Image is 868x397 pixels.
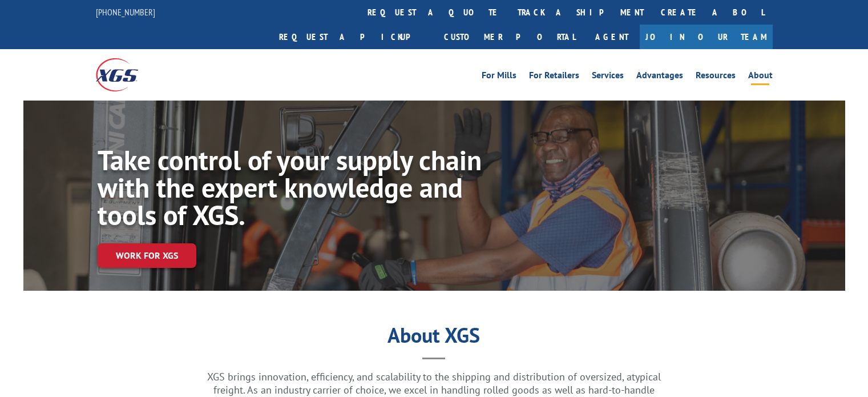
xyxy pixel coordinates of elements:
[271,25,435,49] a: Request a pickup
[96,6,155,18] a: [PHONE_NUMBER]
[748,71,773,83] a: About
[529,71,579,83] a: For Retailers
[696,71,736,83] a: Resources
[98,243,196,268] a: Work for XGS
[87,327,781,349] h1: About XGS
[636,71,683,83] a: Advantages
[98,146,485,234] h1: Take control of your supply chain with the expert knowledge and tools of XGS.
[584,25,640,49] a: Agent
[592,71,624,83] a: Services
[640,25,773,49] a: Join Our Team
[435,25,584,49] a: Customer Portal
[482,71,516,83] a: For Mills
